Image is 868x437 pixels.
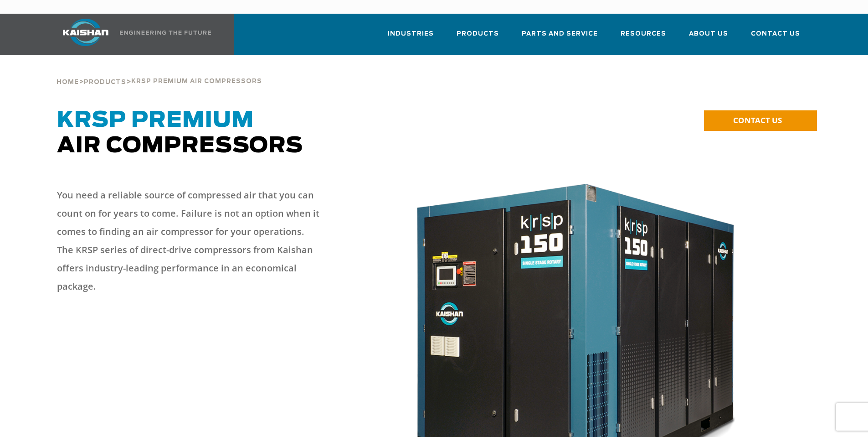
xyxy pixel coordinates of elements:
[57,109,254,131] span: KRSP Premium
[84,78,126,86] a: Products
[704,110,817,131] a: CONTACT US
[621,22,666,53] a: Resources
[131,78,262,84] span: krsp premium air compressors
[84,79,126,85] span: Products
[751,29,800,39] span: Contact Us
[120,31,211,35] img: Engineering the future
[57,186,321,296] p: You need a reliable source of compressed air that you can count on for years to come. Failure is ...
[51,14,213,55] a: Kaishan USA
[56,55,262,89] div: > >
[57,109,303,157] span: Air Compressors
[56,79,79,85] span: Home
[388,29,434,39] span: Industries
[522,29,598,39] span: Parts and Service
[51,19,120,46] img: kaishan logo
[56,78,79,86] a: Home
[457,29,499,39] span: Products
[388,22,434,53] a: Industries
[733,115,782,125] span: CONTACT US
[457,22,499,53] a: Products
[689,22,728,53] a: About Us
[751,22,800,53] a: Contact Us
[689,29,728,39] span: About Us
[522,22,598,53] a: Parts and Service
[621,29,666,39] span: Resources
